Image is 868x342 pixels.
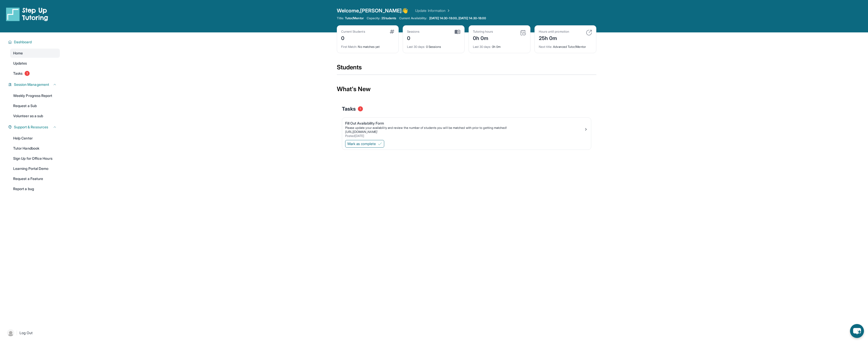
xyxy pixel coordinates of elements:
div: Sessions [407,30,420,34]
img: card [520,30,526,36]
span: First Match : [341,45,357,49]
span: Log Out [20,330,33,335]
div: Posted [DATE] [345,134,584,138]
a: Fill Out Availability FormPlease update your availability and review the number of students you w... [342,118,591,139]
span: Support & Resources [14,125,48,130]
a: Request a Feature [10,174,60,183]
div: 0 [341,34,365,42]
span: Capacity: [367,16,381,20]
span: Mark as complete [347,141,376,146]
a: Help Center [10,134,60,143]
div: 0h 0m [473,42,526,49]
a: Tasks1 [10,69,60,78]
span: Last 30 days : [407,45,425,49]
img: logo [6,7,48,21]
a: Update Information [415,8,451,13]
a: Updates [10,59,60,68]
span: Tutor/Mentor [345,16,364,20]
a: Weekly Progress Report [10,91,60,100]
button: Support & Resources [12,125,57,130]
img: card [586,30,592,36]
img: card [455,30,460,34]
span: Dashboard [14,39,32,45]
span: [DATE] 14:30-18:00, [DATE] 14:30-18:00 [429,16,486,20]
div: Tutoring hours [473,30,493,34]
a: Learning Portal Demo [10,164,60,173]
span: Tasks [13,71,23,76]
a: [DATE] 14:30-18:00, [DATE] 14:30-18:00 [428,16,487,20]
a: |Log Out [5,327,60,338]
img: Mark as complete [378,142,382,146]
img: Chevron Right [446,8,451,13]
a: Report a bug [10,184,60,193]
div: 0 Sessions [407,42,460,49]
div: 25h 0m [539,34,569,42]
span: Title: [337,16,344,20]
span: 1 [358,106,363,111]
div: 0 [407,34,420,42]
a: Sign Up for Office Hours [10,154,60,163]
span: 2 Students [381,16,396,20]
div: Fill Out Availability Form [345,121,584,126]
span: Next title : [539,45,552,49]
div: What's New [337,78,596,100]
span: Last 30 days : [473,45,491,49]
button: Session Management [12,82,57,87]
button: Mark as complete [345,140,384,148]
a: Request a Sub [10,101,60,110]
span: Session Management [14,82,49,87]
a: [URL][DOMAIN_NAME] [345,130,377,134]
div: No matches yet [341,42,394,49]
a: Tutor Handbook [10,144,60,153]
a: Home [10,49,60,58]
button: Dashboard [12,39,57,45]
span: Home [13,51,23,56]
div: 0h 0m [473,34,493,42]
div: Hours until promotion [539,30,569,34]
span: Welcome, [PERSON_NAME] 👋 [337,7,408,14]
img: card [390,30,394,34]
button: chat-button [850,324,864,338]
span: 1 [25,71,30,76]
div: Current Students [341,30,365,34]
div: Students [337,63,596,74]
div: Please update your availability and review the number of students you will be matched with prior ... [345,126,584,130]
span: Tasks [342,105,356,112]
img: user-img [7,329,14,336]
div: Advanced Tutor/Mentor [539,42,592,49]
span: Updates [13,61,27,66]
span: | [16,330,17,336]
span: Current Availability: [399,16,427,20]
a: Volunteer as a sub [10,111,60,120]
